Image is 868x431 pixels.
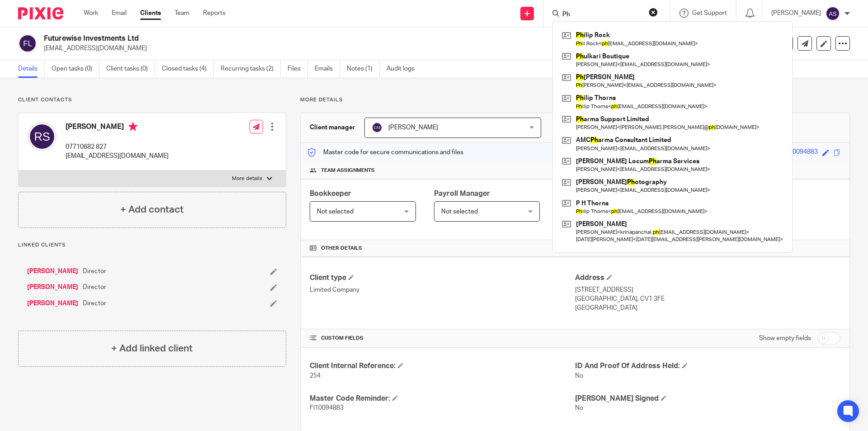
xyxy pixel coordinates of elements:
p: [EMAIL_ADDRESS][DOMAIN_NAME] [44,44,727,53]
a: [PERSON_NAME] [27,267,78,276]
h2: Futurewise Investments Ltd [44,34,590,43]
p: Limited Company [310,285,575,294]
h4: [PERSON_NAME] [66,122,169,133]
h4: Client Internal Reference: [310,361,575,371]
span: Director [83,267,106,276]
a: [PERSON_NAME] [27,299,78,308]
input: Search [561,11,643,19]
span: No [575,373,583,379]
h4: Address [575,273,840,283]
p: Linked clients [18,242,286,249]
img: svg%3E [372,122,382,133]
a: Emails [315,60,340,78]
a: Notes (1) [347,60,380,78]
p: Client contacts [18,96,286,104]
a: Files [288,60,308,78]
span: Team assignments [321,167,375,174]
a: Email [112,9,127,18]
p: [EMAIL_ADDRESS][DOMAIN_NAME] [66,152,169,161]
h4: ID And Proof Of Address Held: [575,361,840,371]
a: Audit logs [387,60,421,78]
span: [PERSON_NAME] [388,124,438,131]
h4: Master Code Reminder: [310,394,575,403]
p: [PERSON_NAME] [771,9,821,18]
h4: Client type [310,273,575,283]
span: Bookkeeper [310,190,351,197]
a: Clients [140,9,161,18]
img: svg%3E [18,34,37,53]
p: [STREET_ADDRESS] [575,285,840,294]
img: Pixie [18,7,63,19]
a: [PERSON_NAME] [27,283,78,292]
h4: CUSTOM FIELDS [310,335,575,342]
i: Primary [128,122,137,131]
h3: Client manager [310,123,355,132]
a: Open tasks (0) [52,60,99,78]
span: Get Support [692,10,727,16]
p: [GEOGRAPHIC_DATA] [575,303,840,313]
span: Not selected [441,208,478,215]
a: Work [84,9,98,18]
span: Director [83,299,106,308]
a: Team [175,9,189,18]
a: Closed tasks (4) [162,60,214,78]
img: svg%3E [826,6,840,21]
span: FI10094883 [310,405,344,411]
div: FI10094883 [784,147,818,158]
label: Show empty fields [759,334,811,343]
a: Recurring tasks (2) [221,60,281,78]
span: Director [83,283,106,292]
img: svg%3E [28,122,57,151]
h4: + Add linked client [111,341,193,355]
span: Payroll Manager [434,190,490,197]
p: Master code for secure communications and files [307,148,463,157]
p: 07710682 827 [66,142,169,152]
span: 254 [310,373,321,379]
h4: + Add contact [120,203,184,217]
p: More details [300,96,850,104]
a: Details [18,60,45,78]
p: More details [232,175,262,182]
span: Other details [321,245,362,252]
a: Client tasks (0) [106,60,155,78]
button: Clear [649,8,658,17]
a: Reports [203,9,226,18]
h4: [PERSON_NAME] Signed [575,394,840,403]
p: [GEOGRAPHIC_DATA], CV1 3FE [575,294,840,303]
span: No [575,405,583,411]
span: Not selected [317,208,354,215]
